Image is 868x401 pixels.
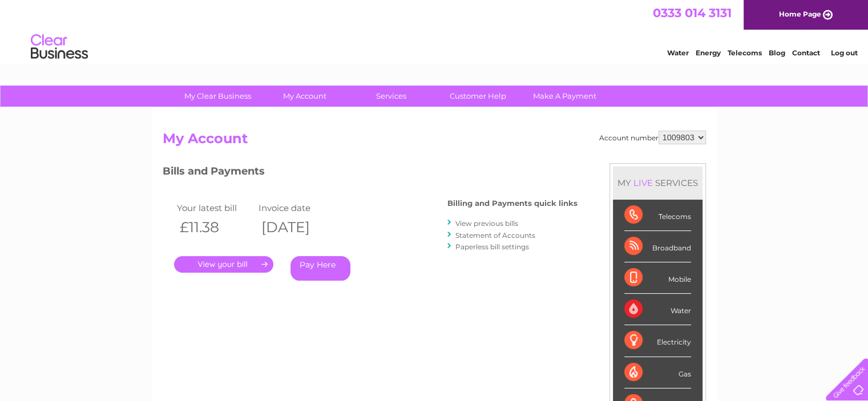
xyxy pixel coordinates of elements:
[163,163,578,183] h3: Bills and Payments
[696,48,721,57] a: Energy
[455,219,518,228] a: View previous bills
[613,167,703,199] div: MY SERVICES
[728,48,762,57] a: Telecoms
[447,199,578,208] h4: Billing and Payments quick links
[171,86,265,107] a: My Clear Business
[624,325,691,357] div: Electricity
[174,200,256,216] td: Your latest bill
[624,200,691,231] div: Telecoms
[653,6,732,20] a: 0333 014 3131
[599,131,706,144] div: Account number
[624,357,691,388] div: Gas
[165,6,704,55] div: Clear Business is a trading name of Verastar Limited (registered in [GEOGRAPHIC_DATA] No. 3667643...
[257,86,352,107] a: My Account
[30,30,88,64] img: logo.png
[518,86,612,107] a: Make A Payment
[163,131,706,152] h2: My Account
[431,86,525,107] a: Customer Help
[667,48,689,57] a: Water
[290,256,350,281] a: Pay Here
[769,48,785,57] a: Blog
[624,262,691,294] div: Mobile
[256,200,338,216] td: Invoice date
[455,231,535,240] a: Statement of Accounts
[792,48,820,57] a: Contact
[830,48,857,57] a: Log out
[174,256,273,273] a: .
[344,86,438,107] a: Services
[631,177,655,188] div: LIVE
[624,231,691,262] div: Broadband
[624,294,691,325] div: Water
[256,216,338,239] th: [DATE]
[455,242,529,251] a: Paperless bill settings
[174,216,256,239] th: £11.38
